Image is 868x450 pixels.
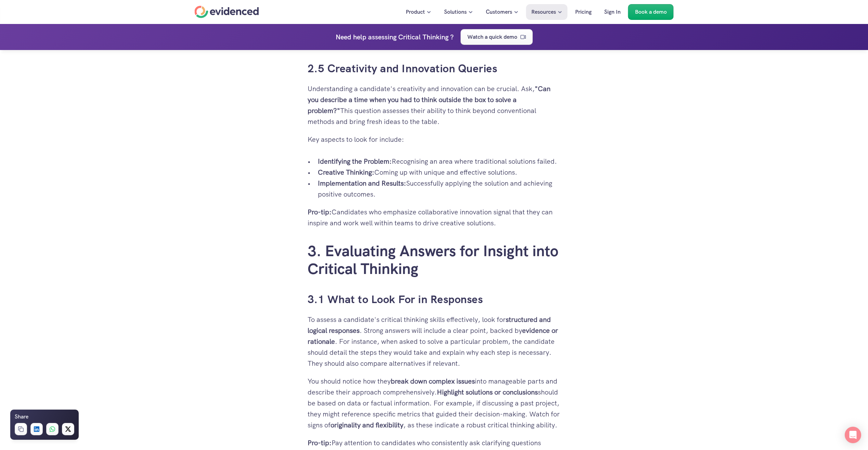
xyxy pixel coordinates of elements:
[570,4,597,20] a: Pricing
[318,157,392,166] strong: Identifying the Problem:
[467,33,517,41] p: Watch a quick demo
[450,32,454,42] h4: ?
[308,61,561,76] h3: 2.5 Creativity and Innovation Queries
[398,32,449,42] h4: Critical Thinking
[308,208,332,216] strong: Pro-tip:
[391,377,475,386] strong: break down complex issues
[15,412,28,421] h6: Share
[308,134,561,145] p: Key aspects to look for include:
[318,156,561,167] p: Recognising an area where traditional solutions failed.
[437,388,538,397] strong: Highlight solutions or conclusions
[845,427,861,443] div: Open Intercom Messenger
[308,83,561,127] p: Understanding a candidate's creativity and innovation can be crucial. Ask, This question assesses...
[599,4,626,20] a: Sign In
[575,8,592,16] p: Pricing
[308,438,332,447] strong: Pro-tip:
[531,8,556,16] p: Resources
[308,242,561,278] h2: 3. Evaluating Answers for Insight into Critical Thinking
[635,8,667,16] p: Book a demo
[461,29,533,45] a: Watch a quick demo
[336,32,397,42] p: Need help assessing
[486,8,512,16] p: Customers
[444,8,467,16] p: Solutions
[604,8,621,16] p: Sign In
[318,178,561,200] p: Successfully applying the solution and achieving positive outcomes.
[308,207,561,228] p: Candidates who emphasize collaborative innovation signal that they can inspire and work well with...
[318,167,561,178] p: Coming up with unique and effective solutions.
[308,376,561,430] p: You should notice how they into manageable parts and describe their approach comprehensively. sho...
[628,4,674,20] a: Book a demo
[308,314,561,369] p: To assess a candidate's critical thinking skills effectively, look for . Strong answers will incl...
[318,168,374,177] strong: Creative Thinking:
[308,84,552,115] strong: "Can you describe a time when you had to think outside the box to solve a problem?"
[308,292,561,307] h3: 3.1 What to Look For in Responses
[331,421,403,429] strong: originality and flexibility
[318,179,406,188] strong: Implementation and Results:
[406,8,425,16] p: Product
[195,6,259,18] a: Home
